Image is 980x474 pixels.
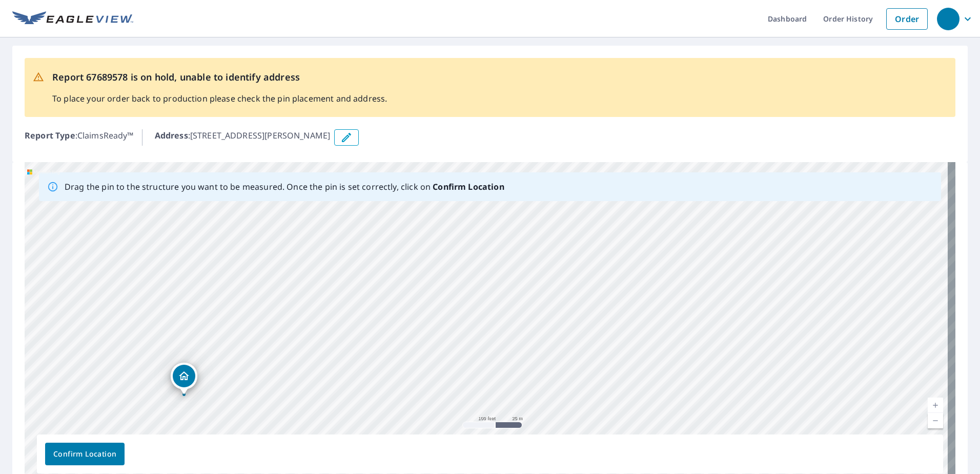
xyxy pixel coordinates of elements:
button: Confirm Location [45,443,125,465]
b: Report Type [25,130,75,141]
b: Address [155,130,188,141]
p: Report 67689578 is on hold, unable to identify address [52,70,387,84]
span: Confirm Location [53,448,116,461]
div: Dropped pin, building 1, Residential property, 32995 Al Highway 99 Anderson, AL 35610 [171,363,197,394]
p: : ClaimsReady™ [25,129,134,146]
p: : [STREET_ADDRESS][PERSON_NAME] [155,129,331,146]
a: Order [886,8,928,30]
img: EV Logo [12,11,133,27]
b: Confirm Location [433,181,504,192]
p: Drag the pin to the structure you want to be measured. Once the pin is set correctly, click on [65,181,504,193]
a: Current Level 18, Zoom Out [928,413,943,428]
p: To place your order back to production please check the pin placement and address. [52,92,387,105]
a: Current Level 18, Zoom In [928,398,943,413]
